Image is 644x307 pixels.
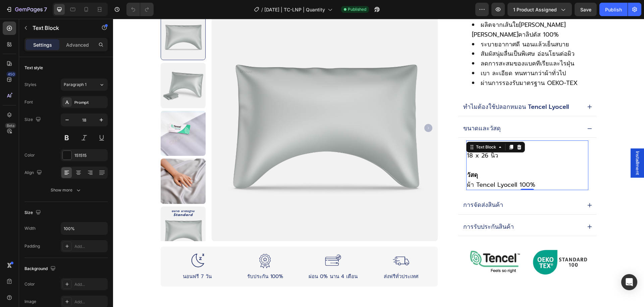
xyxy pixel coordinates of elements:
div: Open Intercom Messenger [621,274,637,290]
div: Styles [24,82,36,88]
p: ทำไมต้องใช้ปลอกหมอน Tencel Lyocell [350,84,456,92]
div: Text style [24,65,43,71]
div: Size [24,115,42,124]
img: Artboard%201.png [76,233,93,250]
div: Image [24,299,36,305]
li: สัมผัสนุ่มลื่นเป็นพิเศษ อ่อนโยนต่อผิว [359,30,483,40]
p: 18 x 26 นิ้ว [354,132,474,142]
span: / [261,6,263,13]
img: ปลอกหมอนลูน่า Tencel Lyocell - Chowa [48,44,93,89]
div: Color [24,281,35,287]
li: ระบายอากาศดี นอนแล้วเย็นสบาย [359,21,483,31]
button: 7 [3,3,50,16]
div: Add... [74,244,106,250]
div: 450 [6,72,16,77]
span: Published [348,6,366,12]
div: 151515 [74,152,106,159]
button: Show more [24,184,108,196]
p: Settings [33,41,52,48]
li: ผลิตจากเส้นใย[PERSON_NAME][PERSON_NAME]คาลิปตัส 100% [359,1,483,21]
strong: ขนาด [354,122,369,132]
img: oeko%20tex%20logo.png [419,222,475,264]
span: Paragraph 1 [64,82,87,88]
p: นอนฟรี 7 วัน [52,253,116,261]
p: Text Block [33,24,90,32]
div: Size [24,208,42,217]
p: ผ้า Tencel Lyocell 100% [354,161,474,171]
div: Prompt [74,99,106,105]
p: การรับประกันสินค้า [350,204,401,212]
img: Artboard%205.png [144,233,160,250]
p: Advanced [66,41,89,48]
img: ปลอกหมอนลูน่า Tencel Lyocell - Chowa [48,188,93,233]
div: Show more [51,187,82,193]
div: Text Block [362,125,384,131]
div: Beta [5,123,16,128]
li: เบา ละเอียด ทนทานกว่าผ้าทั่วไป [359,50,483,59]
div: Publish [605,6,622,13]
strong: วัสดุ [354,151,365,161]
div: Add... [74,281,106,288]
div: Color [24,152,35,158]
div: Undo/Redo [126,3,154,16]
button: Paragraph 1 [61,79,108,91]
button: 1 product assigned [507,3,572,16]
div: Background [24,264,57,273]
button: Save [575,3,597,16]
span: Installment [521,132,528,156]
span: Save [580,7,591,12]
li: ลดการสะสมของแบคทีเรียและไรฝุ่น [359,40,483,50]
div: Align [24,168,43,177]
p: รับประกัน 100% [120,253,184,261]
img: ปลอกหมอนลูน่า Tencel Lyocell - Chowa [48,140,93,185]
div: Padding [24,243,40,249]
span: [DATE] | TC-LNP | Quantity [264,6,325,13]
img: Artboard%204.png [280,233,296,250]
div: Font [24,99,33,105]
button: Carousel Next Arrow [311,105,319,113]
div: Add... [74,299,106,305]
p: 7 [44,5,47,13]
button: Publish [599,3,628,16]
span: 1 product assigned [513,6,557,13]
p: ผ่อน 0% นาน 4 เดือน [188,253,252,261]
div: Width [24,225,36,231]
p: ส่งฟรีทั่วประเทศ [256,253,320,261]
img: tencel%20logo.png [353,222,409,264]
iframe: Design area [113,19,644,307]
img: Artboard%203.png [212,233,228,250]
p: การจัดส่งสินค้า [350,182,390,190]
input: Auto [61,222,107,234]
img: ปลอกหมอนลูน่า Tencel Lyocell - Chowa [48,92,93,137]
li: ผ่านการรองรับมาตรฐาน OEKO-TEX [359,59,483,69]
p: ขนาดและวัสดุ [350,106,388,114]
